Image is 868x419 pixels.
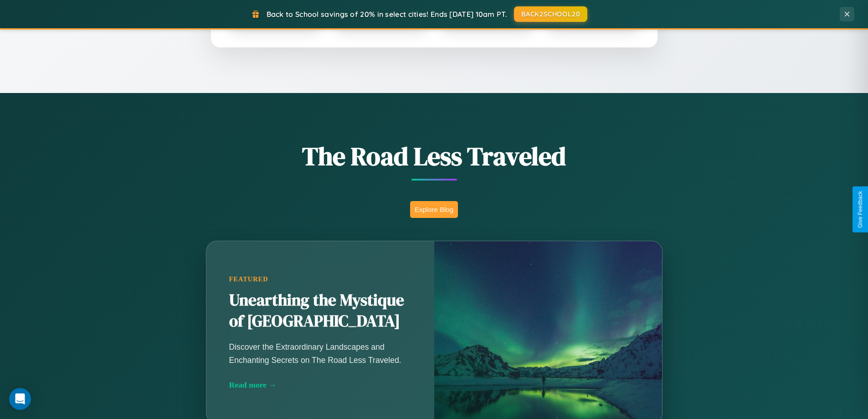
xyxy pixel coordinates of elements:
[514,6,587,22] button: BACK2SCHOOL20
[229,275,411,283] div: Featured
[410,201,458,218] button: Explore Blog
[9,388,31,410] div: Open Intercom Messenger
[267,10,507,19] span: Back to School savings of 20% in select cities! Ends [DATE] 10am PT.
[161,139,708,174] h1: The Road Less Traveled
[229,290,411,332] h2: Unearthing the Mystique of [GEOGRAPHIC_DATA]
[229,380,411,390] div: Read more →
[229,341,411,366] p: Discover the Extraordinary Landscapes and Enchanting Secrets on The Road Less Traveled.
[857,191,863,228] div: Give Feedback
